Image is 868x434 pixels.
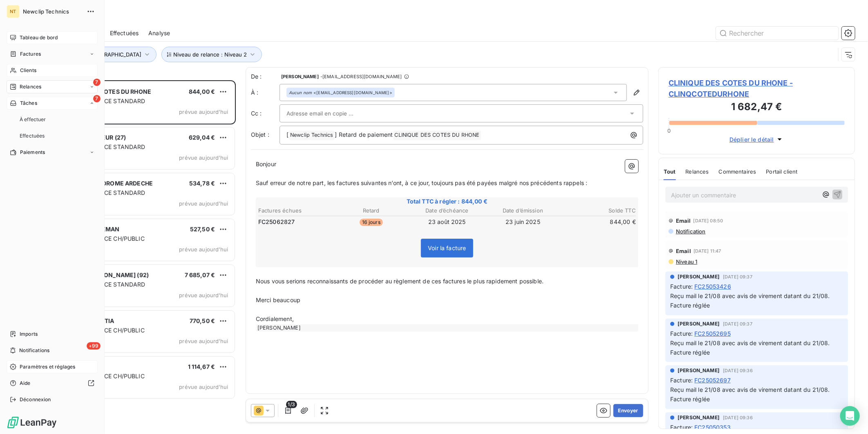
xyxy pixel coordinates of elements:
span: 7 [93,95,101,102]
span: Facture : [670,376,693,384]
span: Reçu mail le 21/08 avec avis de virement datant du 21/08. Facture réglée [670,386,832,402]
span: Tâches [20,99,37,107]
span: Notifications [19,347,49,354]
span: prévue aujourd’hui [179,338,228,344]
th: Factures échues [258,206,333,215]
span: Email [676,248,691,254]
span: Analyse [148,29,170,37]
span: [PERSON_NAME] [678,273,720,280]
span: Newclip Technics [23,8,82,15]
span: 7 685,07 € [185,271,215,278]
span: [DATE] 09:37 [723,274,752,279]
span: FC25052697 [694,376,731,384]
span: [ [286,131,289,138]
span: De : [251,72,280,81]
span: prévue aujourd’hui [179,108,228,115]
span: Tout [664,168,676,175]
td: 844,00 € [561,217,636,226]
span: Imports [20,330,38,338]
span: 629,04 € [189,134,215,141]
button: Envoyer [613,404,643,417]
td: 23 août 2025 [409,217,485,226]
label: À : [251,88,280,97]
span: Facture : [670,423,693,432]
th: Date d’émission [485,206,561,215]
span: FC25050353 [694,423,731,432]
span: Reçu mail le 21/08 avec avis de virement datant du 21/08. Facture réglée [670,339,832,356]
span: Merci beaucoup [256,296,300,303]
th: Date d’échéance [409,206,485,215]
span: Portail client [766,168,798,175]
span: Effectuées [20,132,45,140]
span: 16 jours [360,219,383,226]
span: 7 [93,79,101,86]
th: Solde TTC [561,206,636,215]
span: Niveau de relance : Niveau 2 [173,51,247,58]
span: 534,78 € [189,180,215,187]
span: 844,00 € [189,88,215,95]
span: Reçu mail le 21/08 avec avis de virement datant du 21/08. Facture réglée [670,292,832,309]
input: Rechercher [716,27,839,40]
span: FC25052695 [694,329,731,338]
span: Relances [20,83,41,90]
span: [DATE] 09:37 [723,321,752,326]
span: [DATE] 11:47 [694,249,721,253]
span: Newclip Technics [289,131,334,140]
span: HOPITAL PRIVE DROME ARDECHE [58,180,153,187]
span: [DATE] 08:50 [694,218,723,223]
img: Logo LeanPay [7,416,57,429]
span: prévue aujourd’hui [179,292,228,298]
div: grid [39,80,236,434]
span: [DATE] 09:36 [723,368,753,373]
div: Open Intercom Messenger [840,406,860,426]
span: Commentaires [719,168,756,175]
span: Factures [20,50,41,58]
h3: 1 682,47 € [669,99,845,116]
span: Objet : [251,131,269,138]
span: 770,50 € [190,317,215,324]
a: Aide [7,377,98,390]
em: Aucun nom [289,90,312,95]
span: prévue aujourd’hui [179,154,228,161]
span: Bonjour [256,160,276,167]
div: <[EMAIL_ADDRESS][DOMAIN_NAME]> [289,90,392,95]
span: 1 114,67 € [188,363,215,370]
span: À effectuer [20,116,46,123]
span: prévue aujourd’hui [179,384,228,390]
span: +99 [87,342,101,350]
span: Cordialement, [256,315,294,322]
span: Déplier le détail [729,135,774,144]
span: Facture : [670,329,693,338]
span: 0 [667,127,671,134]
span: Aide [20,380,31,387]
span: [PERSON_NAME] [281,74,319,79]
button: Niveau de relance : Niveau 2 [161,47,262,62]
span: Relances [686,168,709,175]
span: Voir la facture [428,244,466,251]
span: [PERSON_NAME] [678,414,720,421]
button: Tags : [GEOGRAPHIC_DATA] [58,47,157,62]
span: FC25062827 [258,218,295,226]
span: [PERSON_NAME] [678,367,720,374]
span: Tags : [GEOGRAPHIC_DATA] [70,51,141,58]
span: Niveau 1 [675,258,697,265]
span: Tableau de bord [20,34,58,41]
span: prévue aujourd’hui [179,246,228,253]
th: Retard [334,206,409,215]
span: Sauf erreur de notre part, les factures suivantes n’ont, à ce jour, toujours pas été payées malgr... [256,179,587,186]
input: Adresse email en copie ... [286,107,374,120]
span: prévue aujourd’hui [179,200,228,207]
span: [PERSON_NAME] [678,320,720,328]
span: CLINIQUE DES COTES DU RHONE [394,131,481,140]
span: [DATE] 09:36 [723,415,753,420]
span: Nous vous serions reconnaissants de procéder au règlement de ces factures le plus rapidement poss... [256,278,544,285]
span: Paiements [20,149,45,156]
div: NT [7,5,20,18]
span: Notification [675,228,706,235]
span: Déconnexion [20,396,51,403]
span: Paramètres et réglages [20,363,75,371]
span: Email [676,217,691,224]
span: ] Retard de paiement [335,131,393,138]
span: CLINIQUE DES COTES DU RHONE - CLINQCOTEDURHONE [669,77,845,99]
span: Effectuées [110,29,139,37]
